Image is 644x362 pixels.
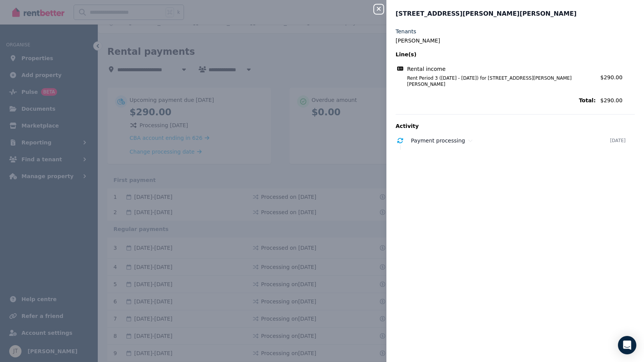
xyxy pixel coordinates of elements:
time: [DATE] [610,138,626,144]
span: $290.00 [600,74,623,80]
label: Tenants [396,28,416,35]
span: $290.00 [600,97,635,104]
div: Open Intercom Messenger [618,336,636,354]
span: Rent Period 3 ([DATE] - [DATE]) for [STREET_ADDRESS][PERSON_NAME][PERSON_NAME] [398,75,596,87]
p: Activity [396,122,635,130]
span: Payment processing [411,138,465,144]
span: [STREET_ADDRESS][PERSON_NAME][PERSON_NAME] [396,9,577,18]
span: Line(s) [396,51,596,58]
legend: [PERSON_NAME] [396,37,635,44]
span: Total: [396,97,596,104]
span: Rental income [407,65,445,73]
